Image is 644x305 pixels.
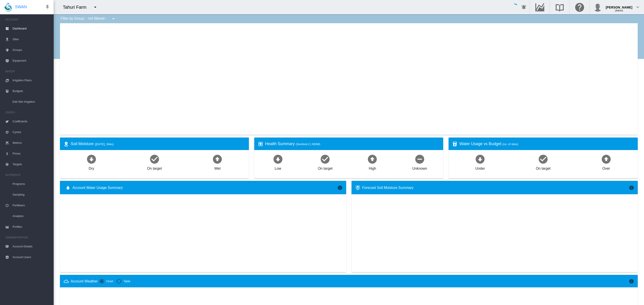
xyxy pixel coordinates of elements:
[111,16,116,21] md-icon: icon-menu-down
[86,154,97,164] md-icon: icon-arrow-down-bold-circle
[606,3,632,8] div: [PERSON_NAME]
[13,159,50,170] span: Targets
[13,127,50,138] span: Cycles
[13,75,50,86] span: Irrigation Plans
[362,185,629,190] div: Forecast Soil Moisture Summary
[367,154,378,164] md-icon: icon-arrow-up-bold-circle
[13,55,50,66] span: Equipment
[452,141,458,147] md-icon: icon-cup-water
[5,16,50,23] span: ACCOUNT
[275,164,281,171] div: Low
[13,200,50,211] span: Fertilisers
[64,141,69,147] md-icon: icon-map-marker-radius
[5,109,50,116] span: CROPS
[13,96,50,107] span: Edit Site Irrigation
[554,4,565,10] md-icon: Search the knowledge base
[4,2,12,12] img: SWAN-Landscape-Logo-Colour-drop.png
[13,221,50,232] span: Profiles
[214,164,220,171] div: Wet
[519,3,528,12] button: icon-bell-ring
[536,164,551,171] div: On target
[71,141,245,147] div: Soil Moisture
[574,4,585,10] md-icon: Click here for help
[337,185,343,190] md-icon: icon-information
[13,23,50,34] span: Dashboard
[593,3,602,12] img: profile.jpg
[72,185,337,190] span: Account Water Usage Summary
[369,164,376,171] div: High
[534,4,545,10] md-icon: Go to the Data Hub
[355,185,360,190] md-icon: icon-thermometer-lines
[45,4,50,10] md-icon: icon-pin
[13,116,50,127] span: Coefficients
[273,154,283,164] md-icon: icon-arrow-down-bold-circle
[13,86,50,96] span: Budgets
[5,171,50,179] span: NUTRIENTS
[629,185,634,190] md-icon: icon-information
[13,45,50,55] span: Groups
[538,154,549,164] md-icon: icon-checkbox-marked-circle
[95,142,114,146] span: ([DATE], Sites)
[601,154,612,164] md-icon: icon-arrow-up-bold-circle
[615,9,623,12] span: (Admin)
[13,252,50,263] span: Account Users
[5,234,50,241] span: ADMINISTRATION
[13,34,50,45] span: Sites
[502,142,518,146] span: (no. of sites)
[93,4,98,10] md-icon: icon-menu-down
[320,154,330,164] md-icon: icon-checkbox-marked-circle
[13,179,50,189] span: Programs
[459,141,634,147] div: Water Usage vs Budget
[57,14,119,23] div: Filter by Group: - not filtered -
[602,164,610,171] div: Over
[71,279,98,284] div: Account Weather
[5,68,50,75] span: WATER
[149,154,160,164] md-icon: icon-checkbox-marked-circle
[13,148,50,159] span: Prices
[91,3,100,12] button: icon-menu-down
[475,164,485,171] div: Under
[318,164,333,171] div: On target
[521,4,527,10] md-icon: icon-bell-ring
[629,279,634,284] md-icon: icon-information
[412,164,427,171] div: Unknown
[147,164,162,171] div: On target
[109,14,118,23] button: icon-menu-down
[265,141,440,147] div: Health Summary
[89,164,94,171] div: Dry
[296,142,320,146] span: (Sentinel-2 | NDMI)
[13,241,50,252] span: Account Details
[414,154,425,164] md-icon: icon-minus-circle
[15,4,27,10] span: SWAN
[65,185,71,190] md-icon: icon-water
[13,211,50,221] span: Analytes
[258,141,263,147] md-icon: icon-heart-box-outline
[117,279,130,284] md-radio-button: Table
[13,189,50,200] span: Sampling
[635,4,640,10] md-icon: icon-chevron-down
[100,279,113,284] md-radio-button: Chart
[64,279,69,284] md-icon: icon-weather-cloudy
[212,154,223,164] md-icon: icon-arrow-up-bold-circle
[63,4,91,10] div: Tahuri Farm
[475,154,485,164] md-icon: icon-arrow-down-bold-circle
[13,138,50,148] span: Metrics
